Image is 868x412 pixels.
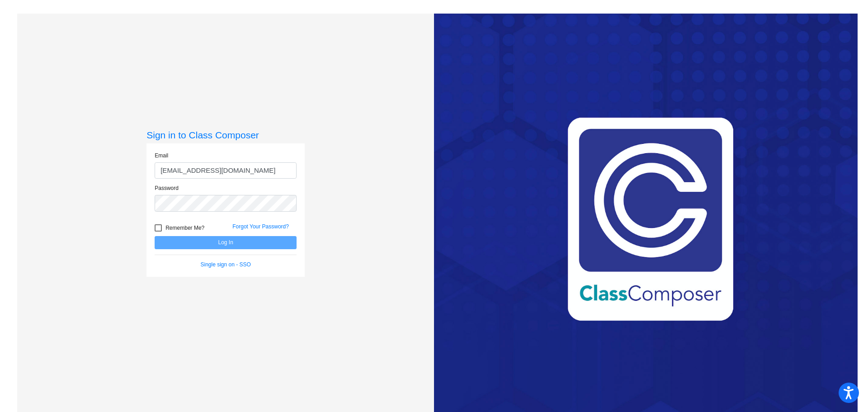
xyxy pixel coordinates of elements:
label: Email [155,152,168,160]
a: Single sign on - SSO [201,261,251,268]
span: Remember Me? [165,223,204,233]
a: Forgot Your Password? [232,223,289,230]
label: Password [155,184,179,192]
button: Log In [155,236,297,249]
h3: Sign in to Class Composer [146,129,305,141]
